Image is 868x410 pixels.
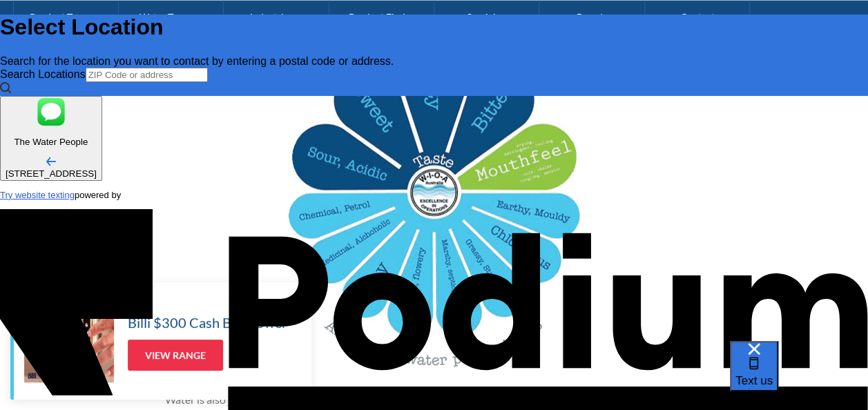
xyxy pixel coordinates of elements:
[6,137,97,147] p: The Water People
[730,341,868,410] iframe: podium webchat widget bubble
[75,190,121,200] span: powered by
[86,68,208,82] input: ZIP Code or address
[6,168,97,179] div: [STREET_ADDRESS]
